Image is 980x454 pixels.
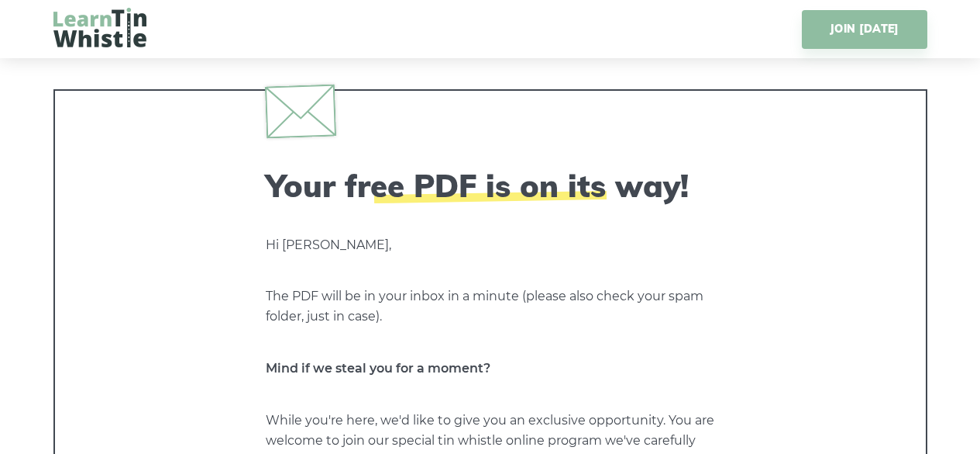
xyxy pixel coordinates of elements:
img: envelope.svg [264,84,335,138]
img: LearnTinWhistle.com [53,8,146,47]
strong: Mind if we steal you for a moment? [266,361,490,376]
a: JOIN [DATE] [802,10,927,49]
p: The PDF will be in your inbox in a minute (please also check your spam folder, just in case). [266,286,715,327]
h2: Your free PDF is on its way! [266,167,715,204]
p: Hi [PERSON_NAME], [266,235,715,255]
